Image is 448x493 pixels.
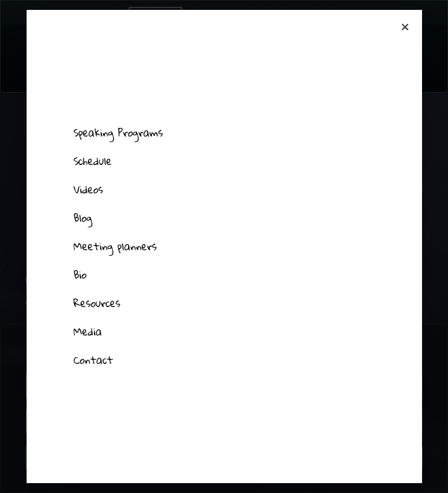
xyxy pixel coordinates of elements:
a: Schedule [61,147,387,175]
a: Videos [61,175,387,204]
nav: Menu [61,119,387,374]
a: Blog [61,204,387,232]
a: Close [400,22,410,32]
a: Contact [61,346,387,374]
a: Resources [61,289,387,318]
a: Meeting planners [61,232,387,261]
a: Media [61,318,387,346]
a: Bio [61,261,387,289]
a: Speaking Programs [61,119,387,147]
